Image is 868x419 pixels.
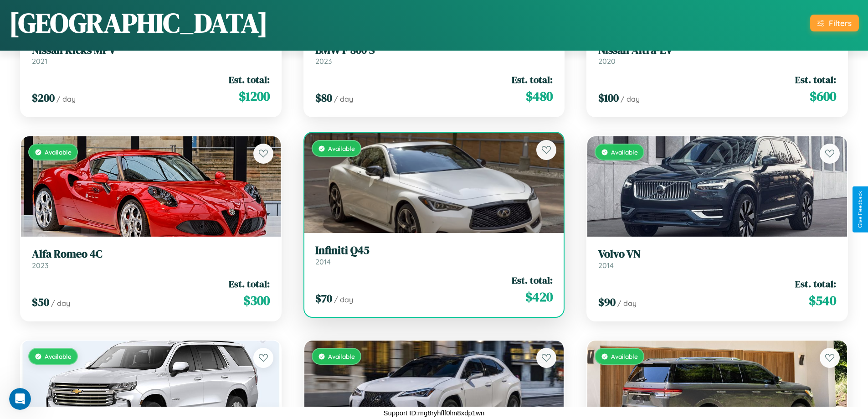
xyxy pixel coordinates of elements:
span: $ 600 [810,87,836,105]
span: Est. total: [229,277,270,290]
span: $ 480 [526,87,553,105]
h3: Infiniti Q45 [315,244,553,257]
span: Available [328,352,355,360]
span: / day [334,295,353,304]
iframe: Intercom live chat [9,388,31,410]
span: / day [51,299,70,308]
a: BMW F 800 S2023 [315,44,553,66]
span: 2023 [32,261,48,270]
span: 2014 [598,261,614,270]
div: Filters [829,18,852,28]
span: Available [45,352,72,360]
a: Infiniti Q452014 [315,244,553,266]
span: 2020 [598,57,616,66]
span: 2014 [315,257,331,266]
button: Filters [810,15,859,31]
span: $ 300 [243,291,270,310]
span: / day [621,94,640,103]
a: Nissan Kicks MPV2021 [32,44,270,66]
a: Alfa Romeo 4C2023 [32,248,270,270]
h1: [GEOGRAPHIC_DATA] [9,4,268,41]
a: Nissan Altra-EV2020 [598,44,836,66]
span: / day [617,299,637,308]
span: Est. total: [512,73,553,86]
span: Est. total: [795,277,836,290]
span: 2023 [315,57,332,66]
span: $ 1200 [239,87,270,105]
span: $ 80 [315,90,332,105]
span: $ 90 [598,295,616,310]
div: Give Feedback [857,191,863,228]
span: $ 50 [32,295,49,310]
span: Est. total: [795,73,836,86]
span: / day [334,94,353,103]
span: $ 200 [32,90,55,105]
span: Available [45,148,72,156]
h3: Volvo VN [598,248,836,261]
span: $ 420 [525,288,553,306]
span: Available [611,148,638,156]
span: Available [328,145,355,152]
span: Est. total: [229,73,270,86]
h3: Alfa Romeo 4C [32,248,270,261]
p: Support ID: mg8ryhflf0lm8xdp1wn [384,407,485,419]
span: Est. total: [512,274,553,287]
span: Available [611,352,638,360]
span: $ 70 [315,291,332,306]
span: $ 540 [809,291,836,310]
span: / day [56,94,76,103]
a: Volvo VN2014 [598,248,836,270]
span: 2021 [32,57,47,66]
span: $ 100 [598,90,619,105]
